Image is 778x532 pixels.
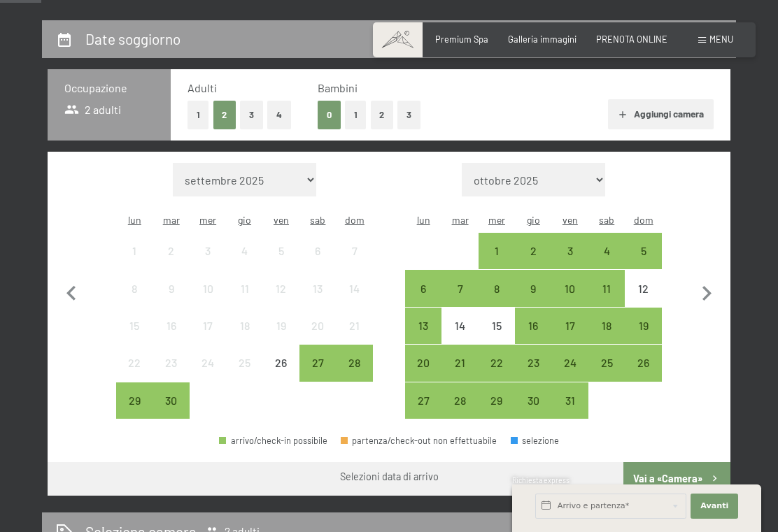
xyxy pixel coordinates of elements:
[405,345,441,381] div: arrivo/check-in possibile
[625,233,661,269] div: Sun Oct 05 2025
[299,308,336,344] div: Sat Sep 20 2025
[299,270,336,306] div: arrivo/check-in non effettuabile
[479,308,515,344] div: Wed Oct 15 2025
[588,270,625,306] div: Sat Oct 11 2025
[405,382,441,419] div: arrivo/check-in possibile
[318,81,358,94] span: Bambini
[191,283,225,317] div: 10
[515,345,551,381] div: arrivo/check-in possibile
[116,382,153,419] div: Mon Sep 29 2025
[479,308,515,344] div: arrivo/check-in non effettuabile
[441,382,478,419] div: arrivo/check-in possibile
[155,283,188,317] div: 9
[512,476,570,484] span: Richiesta express
[692,163,721,419] button: Mese successivo
[153,345,190,381] div: Tue Sep 23 2025
[227,357,261,391] div: 25
[553,395,587,429] div: 31
[441,270,478,306] div: arrivo/check-in possibile
[153,382,190,419] div: arrivo/check-in possibile
[219,436,327,445] div: arrivo/check-in possibile
[226,308,262,344] div: Thu Sep 18 2025
[345,101,367,129] button: 1
[508,34,577,45] span: Galleria immagini
[299,345,336,381] div: Sat Sep 27 2025
[405,270,441,306] div: arrivo/check-in possibile
[267,101,291,129] button: 4
[227,283,261,317] div: 11
[264,245,298,279] div: 5
[691,494,738,519] button: Avanti
[301,357,334,391] div: 27
[479,233,515,269] div: Wed Oct 01 2025
[155,245,188,279] div: 2
[553,357,587,391] div: 24
[337,345,373,381] div: arrivo/check-in possibile
[441,308,478,344] div: arrivo/check-in non effettuabile
[191,245,225,279] div: 3
[264,320,298,354] div: 19
[263,270,299,306] div: Fri Sep 12 2025
[480,357,514,391] div: 22
[479,345,515,381] div: arrivo/check-in possibile
[405,308,441,344] div: Mon Oct 13 2025
[226,345,262,381] div: arrivo/check-in non effettuabile
[626,357,660,391] div: 26
[553,283,587,317] div: 10
[479,382,515,419] div: arrivo/check-in possibile
[263,308,299,344] div: Fri Sep 19 2025
[199,214,216,226] abbr: mercoledì
[118,245,151,279] div: 1
[480,283,514,317] div: 8
[263,233,299,269] div: arrivo/check-in non effettuabile
[213,101,236,129] button: 2
[155,320,188,354] div: 16
[480,245,514,279] div: 1
[371,101,394,129] button: 2
[596,34,667,45] span: PRENOTA ONLINE
[516,245,550,279] div: 2
[552,233,588,269] div: Fri Oct 03 2025
[226,233,262,269] div: arrivo/check-in non effettuabile
[227,320,261,354] div: 18
[337,270,373,306] div: arrivo/check-in non effettuabile
[700,501,728,512] span: Avanti
[226,233,262,269] div: Thu Sep 04 2025
[515,270,551,306] div: Thu Oct 09 2025
[263,345,299,381] div: Fri Sep 26 2025
[405,308,441,344] div: arrivo/check-in possibile
[116,270,153,306] div: Mon Sep 08 2025
[116,345,153,381] div: arrivo/check-in non effettuabile
[479,345,515,381] div: Wed Oct 22 2025
[553,320,587,354] div: 17
[153,308,190,344] div: Tue Sep 16 2025
[626,283,660,317] div: 12
[625,270,661,306] div: Sun Oct 12 2025
[238,214,251,226] abbr: giovedì
[552,345,588,381] div: arrivo/check-in possibile
[299,233,336,269] div: arrivo/check-in non effettuabile
[301,320,334,354] div: 20
[511,436,560,445] div: selezione
[625,233,661,269] div: arrivo/check-in possibile
[515,270,551,306] div: arrivo/check-in possibile
[190,345,226,381] div: arrivo/check-in non effettuabile
[57,163,86,419] button: Mese precedente
[441,345,478,381] div: Tue Oct 21 2025
[263,345,299,381] div: arrivo/check-in non effettuabile
[153,233,190,269] div: Tue Sep 02 2025
[443,395,476,429] div: 28
[338,245,372,279] div: 7
[163,214,180,226] abbr: martedì
[527,214,540,226] abbr: giovedì
[590,245,623,279] div: 4
[552,308,588,344] div: arrivo/check-in possibile
[552,382,588,419] div: arrivo/check-in possibile
[227,245,261,279] div: 4
[155,395,188,429] div: 30
[634,214,653,226] abbr: domenica
[552,233,588,269] div: arrivo/check-in possibile
[226,270,262,306] div: Thu Sep 11 2025
[190,270,226,306] div: arrivo/check-in non effettuabile
[552,270,588,306] div: arrivo/check-in possibile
